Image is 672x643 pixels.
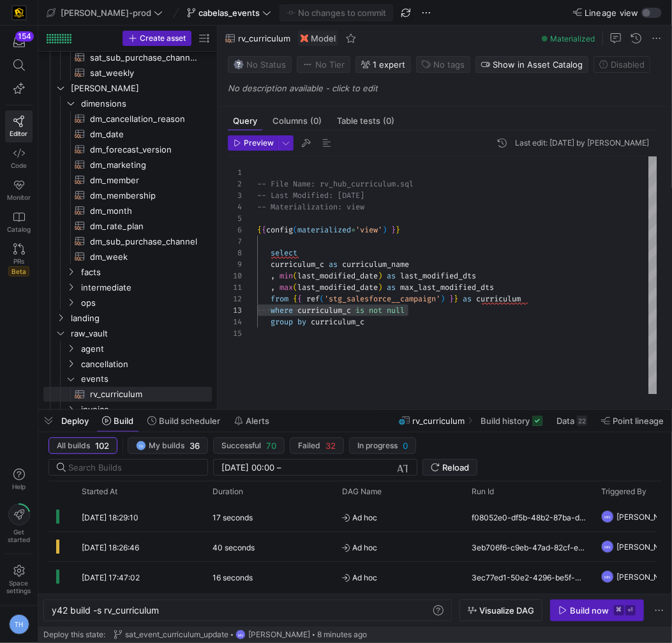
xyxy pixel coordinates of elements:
[550,600,644,621] button: Build now⌘⏎
[11,162,27,169] span: Code
[625,605,636,616] kbd: ⏎
[493,59,583,70] span: Show in Asset Catalog
[228,282,242,293] div: 11
[413,416,465,426] span: rv_curriculum
[90,112,197,126] span: dm_cancellation_reason​​​​​​​​​​
[273,117,322,125] span: Columns
[449,294,454,304] span: }
[90,50,197,65] span: sat_sub_purchase_channel_weekly_forecast​​​​​​​​​​
[43,142,212,157] a: dm_forecast_version​​​​​​​​​​
[342,259,409,269] span: curriculum_name
[9,614,29,635] div: TH
[337,117,394,125] span: Table tests
[81,96,210,111] span: dimensions
[90,204,197,218] span: dm_month​​​​​​​​​​
[190,441,200,451] span: 36
[43,218,212,234] a: dm_rate_plan​​​​​​​​​​
[43,234,212,249] div: Press SPACE to select this row.
[310,117,322,125] span: (0)
[306,294,320,304] span: ref
[213,487,243,496] span: Duration
[81,342,210,356] span: agent
[43,387,212,402] a: rv_curriculum​​​​​​​​​​
[293,282,297,292] span: (
[481,416,530,426] span: Build history
[71,326,210,341] span: raw_vault
[13,6,26,19] img: https://storage.googleapis.com/y42-prod-data-exchange/images/uAsz27BndGEK0hZWDFeOjoxA7jCwgK9jE472...
[293,225,297,235] span: (
[442,462,469,473] span: Reload
[114,416,133,426] span: Build
[7,225,31,233] span: Catalog
[13,257,24,265] span: PRs
[351,225,355,235] span: =
[43,80,212,96] div: Press SPACE to select this row.
[342,563,456,593] span: Ad hoc
[440,294,445,304] span: )
[472,487,494,496] span: Run Id
[248,630,310,639] span: [PERSON_NAME]
[228,190,242,201] div: 3
[43,172,212,188] div: Press SPACE to select this row.
[142,410,226,432] button: Build scheduler
[266,441,276,451] span: 70
[234,59,286,70] span: No Status
[43,387,212,402] div: Press SPACE to select this row.
[43,111,212,126] div: Press SPACE to select this row.
[43,111,212,126] a: dm_cancellation_reason​​​​​​​​​​
[90,234,197,249] span: dm_sub_purchase_channel​​​​​​​​​​
[5,611,33,638] button: TH
[613,416,664,426] span: Point lineage
[10,130,28,137] span: Editor
[8,266,29,276] span: Beta
[57,441,90,450] span: All builds
[271,248,297,258] span: select
[43,295,212,310] div: Press SPACE to select this row.
[297,225,351,235] span: materialized
[234,59,244,70] img: No status
[228,83,667,93] p: No description available - click to edit
[228,316,242,328] div: 14
[228,224,242,236] div: 6
[81,280,210,295] span: intermediate
[43,126,212,142] a: dm_date​​​​​​​​​​
[257,190,364,200] span: -- Last Modified: [DATE]
[228,410,275,432] button: Alerts
[82,543,139,552] span: [DATE] 18:26:46
[11,483,27,490] span: Help
[43,142,212,157] div: Press SPACE to select this row.
[228,247,242,259] div: 8
[125,630,228,639] span: sat_event_curriculum_update
[601,570,614,583] div: MN
[81,265,210,280] span: facts
[246,416,269,426] span: Alerts
[43,203,212,218] div: Press SPACE to select this row.
[81,403,210,418] span: invoice
[271,305,293,315] span: where
[570,605,609,616] div: Build now
[551,410,593,432] button: Data22
[5,174,33,206] a: Monitor
[382,225,387,235] span: )
[43,402,212,418] div: Press SPACE to select this row.
[90,142,197,157] span: dm_forecast_version​​​​​​​​​​
[293,271,297,281] span: (
[43,203,212,218] a: dm_month​​​​​​​​​​
[387,305,405,315] span: null
[329,259,338,269] span: as
[325,441,336,451] span: 32
[601,540,614,553] div: MN
[464,562,594,591] div: 3ec77ed1-50e2-4296-be5f-3c7dd9d147bf
[81,372,210,387] span: events
[5,499,33,548] button: Getstarted
[90,173,197,188] span: dm_member​​​​​​​​​​
[96,410,139,432] button: Build
[342,533,456,563] span: Ad hoc
[601,487,646,496] span: Triggered By
[43,126,212,142] div: Press SPACE to select this row.
[266,225,293,235] span: config
[396,225,400,235] span: }
[391,225,396,235] span: }
[43,50,212,65] a: sat_sub_purchase_channel_weekly_forecast​​​​​​​​​​
[5,463,33,496] button: Help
